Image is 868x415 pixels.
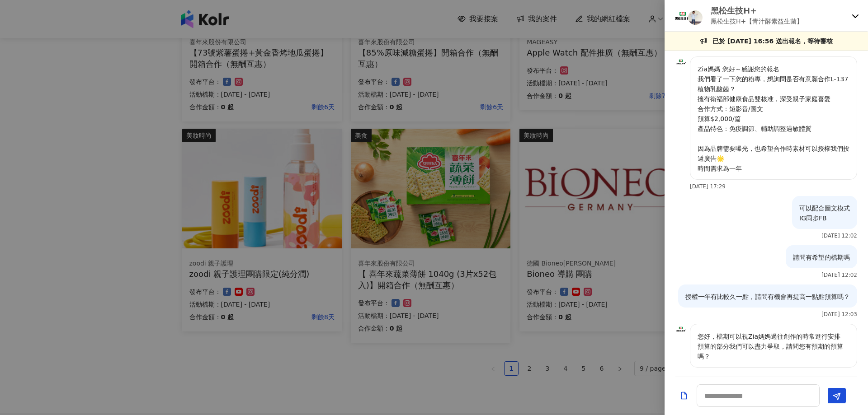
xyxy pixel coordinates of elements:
[690,183,726,190] p: [DATE] 17:29
[674,7,692,25] img: KOL Avatar
[711,5,803,16] p: 黑松生技H+
[821,272,857,278] p: [DATE] 12:02
[711,16,803,26] p: 黑松生技H+【青汁酵素益生菌】
[828,388,846,403] button: Send
[675,324,686,335] img: KOL Avatar
[821,233,857,239] p: [DATE] 12:02
[698,331,849,361] p: 您好，檔期可以視Zia媽媽過往創作的時常進行安排 預算的部分我們可以盡力爭取，請問您有預期的預算嗎？
[675,56,686,67] img: KOL Avatar
[679,388,689,404] button: Add a file
[821,311,857,317] p: [DATE] 12:03
[712,36,833,46] p: 已於 [DATE] 16:56 送出報名，等待審核
[688,10,703,25] img: KOL Avatar
[793,252,850,262] p: 請問有希望的檔期嗎
[685,292,850,302] p: 授權一年有比較久一點，請問有機會再提高一點點預算嗎？
[799,203,850,223] p: 可以配合圖文模式 IG同步FB
[698,64,849,173] p: Zia媽媽 您好～感謝您的報名 我們看了一下您的粉專，想詢問是否有意願合作L-137植物乳酸菌？ 擁有衛福部健康食品雙核准，深受親子家庭喜愛 合作方式：短影音/圖文 預算$2,000/篇 產品特...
